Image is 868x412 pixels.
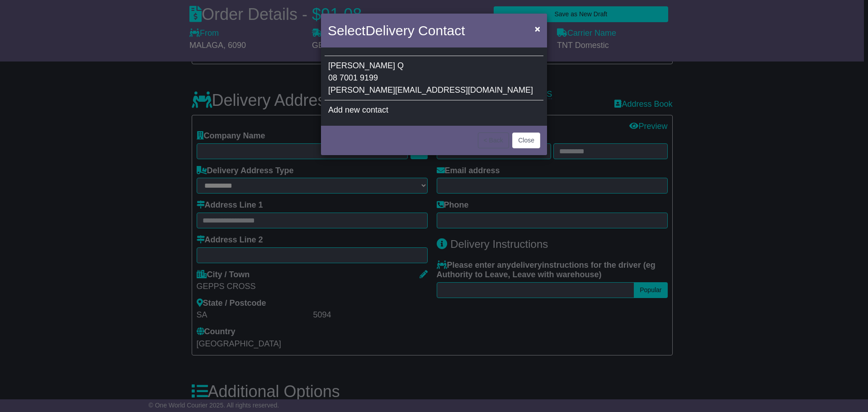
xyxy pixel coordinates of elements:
span: Q [397,61,404,70]
span: [PERSON_NAME] [328,61,395,70]
span: Add new contact [328,105,388,114]
span: Delivery [365,23,414,38]
span: 08 7001 9199 [328,73,378,82]
button: < Back [478,133,509,148]
span: Contact [418,23,465,38]
button: Close [530,19,545,38]
span: × [535,24,540,34]
button: Close [512,133,540,148]
h4: Select [328,20,465,41]
span: [PERSON_NAME][EMAIL_ADDRESS][DOMAIN_NAME] [328,85,533,95]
